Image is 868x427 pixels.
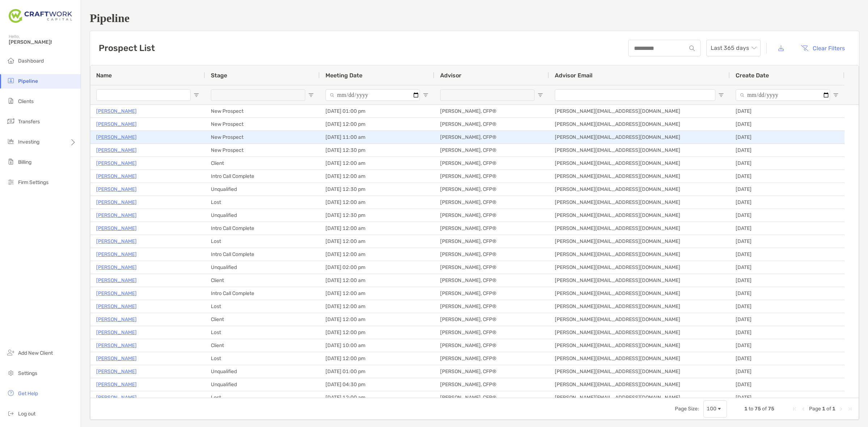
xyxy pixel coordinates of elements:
div: Lost [205,391,320,404]
div: [DATE] 12:00 am [320,287,434,300]
div: Page Size [703,400,727,418]
div: Unqualified [205,183,320,196]
div: [PERSON_NAME], CFP® [434,352,549,365]
div: [DATE] [730,235,844,248]
div: [DATE] [730,131,844,144]
p: [PERSON_NAME] [96,133,137,142]
div: [PERSON_NAME][EMAIL_ADDRESS][DOMAIN_NAME] [549,170,730,183]
div: Intro Call Complete [205,222,320,235]
a: [PERSON_NAME] [96,315,137,324]
div: [DATE] [730,209,844,222]
input: Meeting Date Filter Input [325,89,420,101]
div: [DATE] 11:00 am [320,131,434,144]
div: [PERSON_NAME][EMAIL_ADDRESS][DOMAIN_NAME] [549,183,730,196]
div: New Prospect [205,131,320,144]
span: [PERSON_NAME]! [9,39,76,45]
div: [DATE] 01:00 pm [320,365,434,378]
p: [PERSON_NAME] [96,172,137,181]
div: [DATE] [730,378,844,391]
div: Client [205,274,320,287]
span: Add New Client [18,350,53,356]
span: Billing [18,159,31,165]
div: [PERSON_NAME], CFP® [434,196,549,209]
div: Unqualified [205,261,320,274]
div: [DATE] 12:00 am [320,170,434,183]
div: [PERSON_NAME][EMAIL_ADDRESS][DOMAIN_NAME] [549,248,730,261]
img: settings icon [7,368,15,377]
a: [PERSON_NAME] [96,289,137,298]
div: Page Size: [675,406,699,412]
span: Firm Settings [18,179,48,185]
div: First Page [792,406,797,412]
input: Advisor Email Filter Input [555,89,715,101]
div: [DATE] [730,326,844,339]
div: New Prospect [205,105,320,118]
button: Open Filter Menu [423,92,429,98]
div: [PERSON_NAME], CFP® [434,118,549,131]
div: [PERSON_NAME][EMAIL_ADDRESS][DOMAIN_NAME] [549,352,730,365]
img: dashboard icon [7,56,15,65]
div: [PERSON_NAME][EMAIL_ADDRESS][DOMAIN_NAME] [549,222,730,235]
div: [PERSON_NAME][EMAIL_ADDRESS][DOMAIN_NAME] [549,157,730,170]
div: Intro Call Complete [205,170,320,183]
button: Open Filter Menu [718,92,724,98]
div: [PERSON_NAME][EMAIL_ADDRESS][DOMAIN_NAME] [549,131,730,144]
span: Advisor [440,72,461,79]
button: Open Filter Menu [537,92,543,98]
p: [PERSON_NAME] [96,354,137,363]
a: [PERSON_NAME] [96,341,137,350]
p: [PERSON_NAME] [96,237,137,246]
div: [PERSON_NAME], CFP® [434,170,549,183]
div: [PERSON_NAME], CFP® [434,313,549,326]
img: add_new_client icon [7,348,15,357]
div: Client [205,339,320,352]
div: [DATE] [730,196,844,209]
div: [DATE] 12:00 pm [320,352,434,365]
div: [DATE] 12:30 pm [320,209,434,222]
img: firm-settings icon [7,178,15,186]
div: New Prospect [205,144,320,157]
span: Meeting Date [325,72,362,79]
div: [PERSON_NAME], CFP® [434,183,549,196]
div: [PERSON_NAME][EMAIL_ADDRESS][DOMAIN_NAME] [549,378,730,391]
a: [PERSON_NAME] [96,328,137,337]
div: Lost [205,300,320,313]
span: Transfers [18,119,40,125]
div: [PERSON_NAME][EMAIL_ADDRESS][DOMAIN_NAME] [549,313,730,326]
div: [PERSON_NAME][EMAIL_ADDRESS][DOMAIN_NAME] [549,235,730,248]
div: [DATE] 12:00 am [320,222,434,235]
p: [PERSON_NAME] [96,380,137,389]
span: of [762,406,767,412]
span: of [826,406,831,412]
span: 1 [744,406,748,412]
div: [PERSON_NAME][EMAIL_ADDRESS][DOMAIN_NAME] [549,391,730,404]
div: [DATE] [730,105,844,118]
div: Lost [205,235,320,248]
div: [DATE] 12:00 am [320,313,434,326]
a: [PERSON_NAME] [96,302,137,311]
div: Unqualified [205,365,320,378]
a: [PERSON_NAME] [96,185,137,194]
a: [PERSON_NAME] [96,250,137,259]
p: [PERSON_NAME] [96,224,137,233]
img: billing icon [7,157,15,166]
img: investing icon [7,137,15,146]
div: [PERSON_NAME][EMAIL_ADDRESS][DOMAIN_NAME] [549,261,730,274]
div: [DATE] 02:00 pm [320,261,434,274]
span: Last 365 days [711,40,756,56]
a: [PERSON_NAME] [96,159,137,168]
button: Open Filter Menu [833,92,839,98]
div: Intro Call Complete [205,287,320,300]
div: [PERSON_NAME][EMAIL_ADDRESS][DOMAIN_NAME] [549,287,730,300]
span: Name [96,72,112,79]
div: Unqualified [205,378,320,391]
div: [PERSON_NAME], CFP® [434,326,549,339]
div: [PERSON_NAME], CFP® [434,209,549,222]
div: Client [205,313,320,326]
img: pipeline icon [7,76,15,85]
